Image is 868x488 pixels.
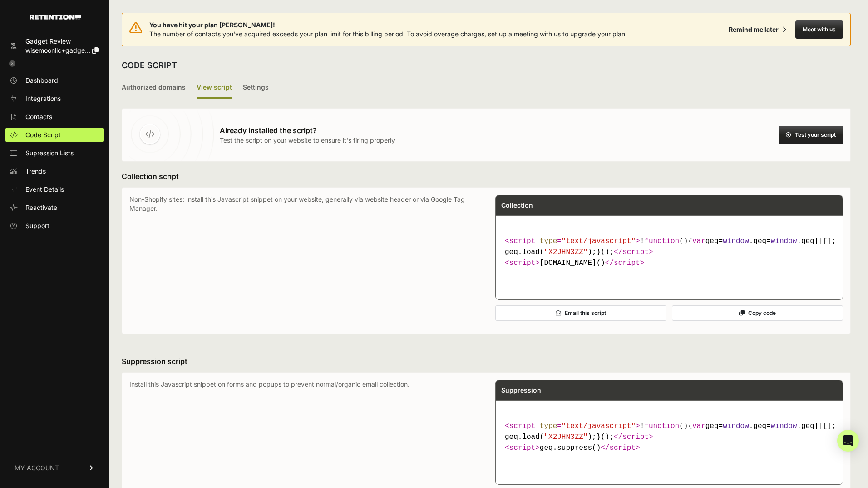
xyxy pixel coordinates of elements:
[149,20,627,30] span: You have hit your plan [PERSON_NAME]!
[129,195,477,326] p: Non-Shopify sites: Install this Javascript snippet on your website, generally via website header ...
[5,34,104,58] a: Gadget Review wisemoonllc+gadge...
[562,422,636,430] span: "text/javascript"
[5,146,104,160] a: Supression Lists
[729,25,779,34] div: Remind me later
[149,30,627,38] span: The number of contacts you've acquired exceeds your plan limit for this billing period. To avoid ...
[505,259,540,267] span: < >
[25,112,52,121] span: Contacts
[644,422,688,430] span: ( )
[505,422,640,430] span: < = >
[509,422,536,430] span: script
[644,237,679,245] span: function
[836,237,845,245] span: if
[672,305,843,321] button: Copy code
[614,248,653,256] span: </ >
[501,417,837,457] code: geq.suppress()
[562,237,636,245] span: "text/javascript"
[795,20,843,39] button: Meet with us
[5,219,104,233] a: Support
[122,356,851,367] h3: Suppression script
[771,422,797,430] span: window
[122,171,851,182] h3: Collection script
[122,59,177,72] h2: CODE SCRIPT
[25,130,61,139] span: Code Script
[692,237,705,245] span: var
[220,136,395,145] p: Test the script on your website to ensure it's firing properly
[509,444,536,452] span: script
[5,110,104,124] a: Contacts
[505,444,540,452] span: < >
[544,248,587,256] span: "X2JHN3ZZ"
[243,77,269,99] label: Settings
[540,422,557,430] span: type
[837,430,859,452] div: Open Intercom Messenger
[836,422,845,430] span: if
[509,237,536,245] span: script
[5,454,104,482] a: MY ACCOUNT
[644,422,679,430] span: function
[5,73,104,88] a: Dashboard
[495,305,666,321] button: Email this script
[496,195,843,215] div: Collection
[25,203,57,212] span: Reactivate
[609,444,636,452] span: script
[5,200,104,215] a: Reactivate
[122,77,186,99] label: Authorized domains
[220,125,395,136] h3: Already installed the script?
[509,259,536,267] span: script
[30,15,81,20] img: Retention.com
[25,149,74,158] span: Supression Lists
[544,433,587,441] span: "X2JHN3ZZ"
[540,237,557,245] span: type
[601,444,640,452] span: </ >
[5,182,104,197] a: Event Details
[25,221,49,230] span: Support
[622,433,649,441] span: script
[25,185,64,194] span: Event Details
[614,433,653,441] span: </ >
[614,259,640,267] span: script
[622,248,649,256] span: script
[725,21,790,38] button: Remind me later
[5,91,104,106] a: Integrations
[25,46,90,54] span: wisemoonllc+gadge...
[779,126,843,144] button: Test your script
[25,37,99,46] div: Gadget Review
[771,237,797,245] span: window
[605,259,644,267] span: </ >
[723,237,749,245] span: window
[25,167,46,176] span: Trends
[496,380,843,400] div: Suppression
[501,232,837,272] code: [DOMAIN_NAME]()
[5,128,104,142] a: Code Script
[25,94,61,103] span: Integrations
[505,237,640,245] span: < = >
[5,164,104,179] a: Trends
[644,237,688,245] span: ( )
[25,76,58,85] span: Dashboard
[15,463,59,473] span: MY ACCOUNT
[692,422,705,430] span: var
[197,77,232,99] label: View script
[723,422,749,430] span: window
